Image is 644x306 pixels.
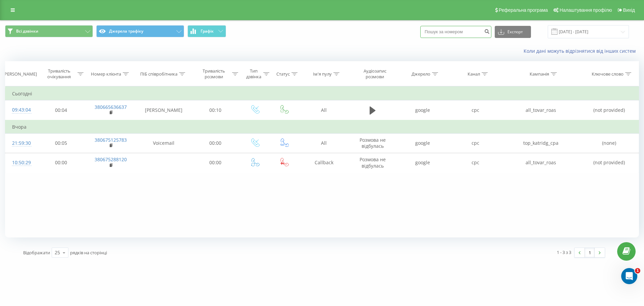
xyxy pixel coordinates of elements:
[396,133,449,153] td: google
[299,133,350,153] td: All
[95,137,127,143] a: 380675125783
[580,133,639,153] td: (none)
[197,68,230,80] div: Тривалість розмови
[276,71,290,77] div: Статус
[191,133,240,153] td: 00:00
[412,71,430,77] div: Джерело
[12,137,30,150] div: 21:59:30
[96,25,184,37] button: Джерела трафіку
[299,100,350,120] td: All
[502,100,580,120] td: all_tovar_roas
[524,48,639,54] a: Коли дані можуть відрізнятися вiд інших систем
[360,156,386,169] span: Розмова не відбулась
[499,7,548,13] span: Реферальна програма
[396,153,449,172] td: google
[95,104,127,110] a: 380665636637
[12,156,30,169] div: 10:50:29
[37,133,86,153] td: 00:05
[313,71,332,77] div: Ім'я пулу
[5,87,639,100] td: Сьогодні
[580,100,639,120] td: (not provided)
[37,153,86,172] td: 00:00
[557,249,571,256] div: 1 - 3 з 3
[16,29,38,34] span: Всі дзвінки
[136,133,191,153] td: Voicemail
[449,133,502,153] td: cpc
[621,268,637,284] iframe: Intercom live chat
[299,153,350,172] td: Callback
[449,100,502,120] td: cpc
[201,29,214,34] span: Графік
[37,100,86,120] td: 00:04
[502,153,580,172] td: all_tovar_roas
[635,268,640,273] span: 1
[396,100,449,120] td: google
[5,25,93,37] button: Всі дзвінки
[468,71,480,77] div: Канал
[355,68,394,80] div: Аудіозапис розмови
[420,26,491,38] input: Пошук за номером
[12,103,30,117] div: 09:43:04
[592,71,624,77] div: Ключове слово
[140,71,177,77] div: ПІБ співробітника
[502,133,580,153] td: top_katridg_cpa
[91,71,121,77] div: Номер клієнта
[559,7,612,13] span: Налаштування профілю
[495,26,531,38] button: Експорт
[585,248,595,257] a: 1
[43,68,76,80] div: Тривалість очікування
[360,137,386,149] span: Розмова не відбулась
[530,71,549,77] div: Кампанія
[191,153,240,172] td: 00:00
[136,100,191,120] td: [PERSON_NAME]
[95,156,127,163] a: 380675288120
[3,71,37,77] div: [PERSON_NAME]
[55,249,60,256] div: 25
[580,153,639,172] td: (not provided)
[191,100,240,120] td: 00:10
[187,25,226,37] button: Графік
[246,68,262,80] div: Тип дзвінка
[23,250,50,256] span: Відображати
[70,250,107,256] span: рядків на сторінці
[5,120,639,134] td: Вчора
[623,7,635,13] span: Вихід
[449,153,502,172] td: cpc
